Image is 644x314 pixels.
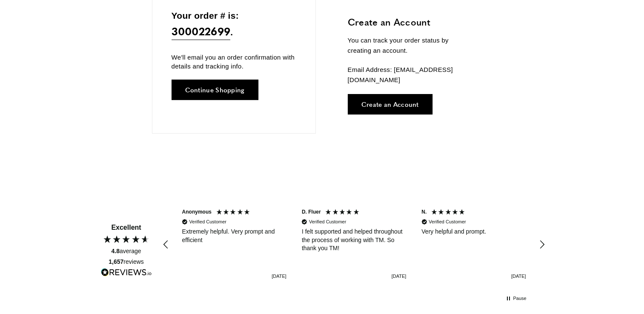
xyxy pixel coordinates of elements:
[431,208,468,217] div: 5 Stars
[101,268,152,279] a: Read more reviews on REVIEWS.io
[172,53,296,71] p: We'll email you an order confirmation with details and tracking info.
[361,101,419,107] span: Create an Account
[175,204,294,285] div: Review by Anonymous, 5 out of 5 stars
[175,195,534,294] div: Customer reviews
[513,295,526,302] div: Pause
[309,219,346,225] div: Verified Customer
[348,65,473,85] p: Email Address: [EMAIL_ADDRESS][DOMAIN_NAME]
[182,228,286,244] div: Extremely helpful. Very prompt and efficient
[109,258,144,266] div: reviews
[414,204,533,285] div: Review by N., 5 out of 5 stars
[302,228,406,253] div: I felt supported and helped throughout the process of working with TM. So thank you TM!
[272,273,286,280] div: [DATE]
[109,258,123,265] span: 1,657
[172,80,258,100] a: Continue Shopping
[392,273,406,280] div: [DATE]
[532,234,552,255] div: REVIEWS.io Carousel Scroll Right
[216,208,253,217] div: 5 Stars
[421,208,426,216] div: N.
[111,247,141,256] div: average
[156,234,177,255] div: REVIEWS.io Carousel Scroll Left
[325,208,362,217] div: 5 Stars
[156,195,552,294] div: Customer reviews carousel with auto-scroll controls
[421,228,526,236] div: Very helpful and prompt.
[429,219,466,225] div: Verified Customer
[302,208,321,216] div: D. Fluer
[348,15,473,29] h3: Create an Account
[189,219,226,225] div: Verified Customer
[111,248,119,254] span: 4.8
[103,234,150,244] div: 4.80 Stars
[294,204,414,285] div: Review by D. Fluer, 5 out of 5 stars
[172,9,296,40] p: Your order # is: .
[348,94,432,114] a: Create an Account
[182,208,212,216] div: Anonymous
[348,35,473,56] p: You can track your order status by creating an account.
[511,273,526,280] div: [DATE]
[185,86,245,93] span: Continue Shopping
[172,23,231,40] span: 300022699
[111,223,141,232] div: Excellent
[506,295,526,303] div: Pause carousel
